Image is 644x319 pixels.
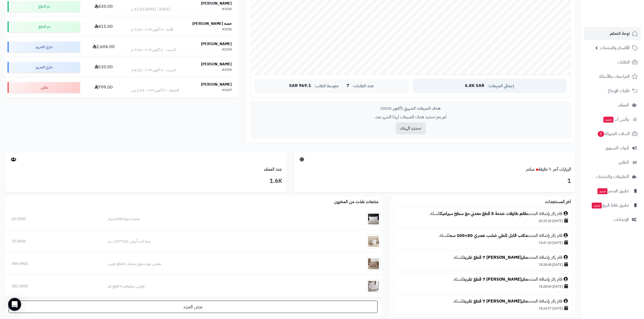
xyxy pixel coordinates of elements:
a: الإعدادات [584,213,641,226]
h3: آخر المستجدات [545,200,571,204]
span: لوحة التحكم [610,30,630,37]
div: Open Intercom Messenger [8,298,21,311]
div: جاري التجهيز [8,62,80,73]
div: قام زائر بإضافة المنتج للسلة. [396,298,569,304]
div: [DATE] 18:28:48 [396,261,569,268]
strong: [PERSON_NAME] [201,82,232,87]
img: رمية كنب أبيض 152*127 سم [367,235,380,248]
div: هدف المبيعات الشهري (أكتوبر 2025) [255,106,567,111]
img: مفرش ميكروفيبر 4 قطع نفر [367,280,380,293]
span: جديد [603,117,613,123]
span: تطبيق نقاط البيع [591,202,629,209]
div: تم الدفع [8,21,80,32]
div: 75.0000 [12,239,95,244]
div: [DATE] 18:24:57 [396,304,569,312]
div: مخدة دنتيلا 1000جرام [108,216,316,222]
span: التقارير [619,159,629,166]
div: 65.0000 [12,216,95,222]
span: عدد الطلبات: [352,84,374,88]
div: مفرش ميكروفيبر 4 قطع نفر [108,284,316,289]
span: التطبيقات والخدمات [596,173,629,180]
a: العملاء [584,99,641,112]
span: 969.1 SAR [289,83,311,88]
img: مفرش نيوم شتوي مخمل 6 قطع نفرين [367,257,380,271]
strong: حصه [PERSON_NAME] [192,21,232,26]
a: وآتس آبجديد [584,113,641,126]
div: ملغي [8,82,80,93]
div: قام زائر بإضافة المنتج للسلة. [396,276,569,283]
a: مكتب قابل للطي خشب عصري 80×100 سم [450,232,528,239]
span: 5 [598,131,604,137]
div: قام زائر بإضافة المنتج للسلة. [396,254,569,261]
strong: [PERSON_NAME] [201,1,232,6]
img: مخدة دنتيلا 1000جرام [367,212,380,226]
a: أدوات التسويق [584,142,641,155]
a: تطبيق نقاط البيعجديد [584,199,641,212]
span: 6.8K SAR [465,83,484,88]
span: إجمالي المبيعات: [488,84,514,88]
div: #2235 [222,7,232,12]
a: عدد العملاء [264,166,282,173]
div: السبت - ٤ أكتوبر ٢٠٢٥ - 6:21 م [131,68,176,73]
span: الطلبات [617,58,630,66]
strong: [PERSON_NAME] [201,41,232,47]
div: [DATE] 18:28:09 [396,283,569,290]
span: جديد [597,188,607,194]
span: متوسط الطلب: [314,84,339,88]
span: السلات المتروكة [597,130,630,137]
h3: 1.6K [9,177,282,186]
span: 7 [346,83,349,88]
div: [DATE] - [DATE] 11:23 م [131,7,170,12]
div: [DATE] 19:41:34 [396,239,569,246]
img: logo-2.png [607,14,639,25]
a: مفر[PERSON_NAME] 7 قطع نفرين [464,298,528,304]
span: جديد [592,203,602,209]
a: عرض المزيد [9,301,378,313]
a: طلبات الإرجاع [584,84,641,97]
h3: منتجات نفذت من المخزون [334,200,378,204]
div: #2229 [222,47,232,53]
a: مفر[PERSON_NAME] 7 قطع نفرين [464,254,528,261]
h3: 1 [298,177,571,186]
div: تم الدفع [8,1,80,12]
span: أدوات التسويق [605,144,629,152]
a: تطبيق المتجرجديد [584,184,641,197]
td: 2,606.00 [82,37,125,57]
div: 494.9900 [12,261,95,267]
td: 530.00 [82,57,125,77]
span: الإعدادات [613,216,629,223]
span: طلبات الإرجاع [608,87,630,95]
span: | [342,84,343,88]
p: لم يتم تحديد هدف للمبيعات لهذا الشهر بعد. [255,114,567,120]
a: لوحة التحكم [584,27,641,40]
td: 799.00 [82,78,125,98]
div: الأحد - ٥ أكتوبر ٢٠٢٥ - 7:13 م [131,27,173,32]
div: #2232 [222,27,232,32]
small: مباشر [526,166,535,173]
div: قام زائر بإضافة المنتج للسلة. [396,233,569,239]
a: مفر[PERSON_NAME] 7 قطع نفرين [464,276,528,283]
a: الطلبات [584,56,641,69]
a: التطبيقات والخدمات [584,170,641,183]
div: [DATE] 20:35:36 [396,217,569,224]
span: المراجعات والأسئلة [599,73,630,80]
div: #2231 [222,68,232,73]
span: وآتس آب [603,116,629,123]
span: العملاء [618,101,629,109]
button: تحديد الهدف [396,122,426,134]
span: الأقسام والمنتجات [600,44,630,52]
strong: [PERSON_NAME] [201,61,232,67]
div: الجمعة - ٣ أكتوبر ٢٠٢٥ - 2:33 ص [131,88,179,93]
a: المراجعات والأسئلة [584,70,641,83]
div: 285.0000 [12,284,95,289]
a: السلات المتروكة5 [584,127,641,140]
div: قام زائر بإضافة المنتج للسلة. [396,211,569,217]
a: التقارير [584,156,641,169]
div: #2227 [222,88,232,93]
div: جاري التجهيز [8,42,80,52]
div: السبت - ٤ أكتوبر ٢٠٢٥ - 7:52 م [131,47,176,53]
div: رمية كنب أبيض 152*127 سم [108,239,316,244]
a: طقم طاولات خدمة 5 قطع معدني مع سطح سيراميك [440,210,528,217]
td: 415.00 [82,17,125,37]
div: مفرش نيوم شتوي مخمل 6 قطع نفرين [108,261,316,267]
